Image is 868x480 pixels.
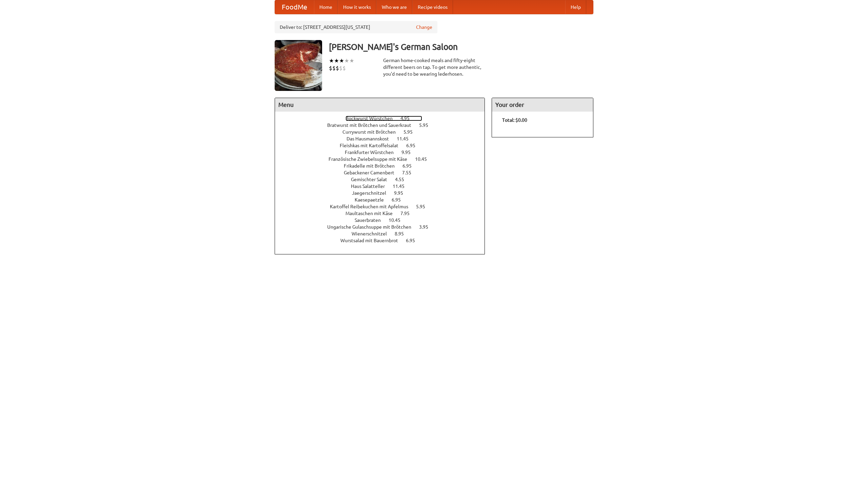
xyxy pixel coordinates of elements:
[394,190,410,196] span: 9.95
[330,204,438,209] a: Kartoffel Reibekuchen mit Apfelmus 5.95
[395,177,411,182] span: 4.55
[412,0,453,14] a: Recipe videos
[383,57,485,77] div: German home-cooked meals and fifty-eight different beers on tap. To get more authentic, you'd nee...
[340,143,428,148] a: Fleishkas mit Kartoffelsalat 6.95
[347,136,396,141] span: Das Hausmannskost
[344,170,401,175] span: Gebackener Camenbert
[329,156,414,162] span: Französische Zwiebelsuppe mit Käse
[351,177,394,182] span: Gemischter Salat
[345,150,423,155] a: Frankfurter Würstchen 9.95
[339,64,342,72] li: $
[344,163,424,169] a: Frikadelle mit Brötchen 6.95
[393,184,411,189] span: 11.45
[492,98,593,112] h4: Your order
[340,238,428,243] a: Wurstsalad mit Bauernbrot 6.95
[338,0,376,14] a: How it works
[352,231,416,236] a: Wienerschnitzel 8.95
[403,129,419,135] span: 5.95
[419,224,435,230] span: 3.95
[502,117,527,123] b: Total: $0.00
[340,238,405,243] span: Wurstsalad mit Bauernbrot
[342,129,402,135] span: Currywurst mit Brötchen
[327,224,418,230] span: Ungarische Gulaschsuppe mit Brötchen
[406,238,422,243] span: 6.95
[345,150,400,155] span: Frankfurter Würstchen
[351,184,392,189] span: Haus Salatteller
[416,24,432,31] a: Change
[342,129,425,135] a: Currywurst mit Brötchen 5.95
[327,224,441,230] a: Ungarische Gulaschsuppe mit Brötchen 3.95
[347,136,421,141] a: Das Hausmannskost 11.45
[329,57,334,64] li: ★
[275,21,437,33] div: Deliver to: [STREET_ADDRESS][US_STATE]
[352,231,394,236] span: Wienerschnitzel
[406,143,422,148] span: 6.95
[327,122,418,128] span: Bratwurst mit Brötchen und Sauerkraut
[355,217,388,223] span: Sauerbraten
[346,211,422,216] a: Maultaschen mit Käse 7.95
[275,40,322,91] img: angular.jpg
[336,64,339,72] li: $
[329,64,332,72] li: $
[330,204,415,209] span: Kartoffel Reibekuchen mit Apfelmus
[332,64,336,72] li: $
[329,40,593,54] h3: [PERSON_NAME]'s German Saloon
[334,57,339,64] li: ★
[327,122,441,128] a: Bratwurst mit Brötchen und Sauerkraut 5.95
[344,57,349,64] li: ★
[376,0,412,14] a: Who we are
[340,143,405,148] span: Fleishkas mit Kartoffelsalat
[400,116,416,121] span: 4.95
[355,197,391,203] span: Kaesepaetzle
[415,156,434,162] span: 10.45
[397,136,415,141] span: 11.45
[419,122,435,128] span: 5.95
[352,190,393,196] span: Jaegerschnitzel
[402,163,418,169] span: 6.95
[565,0,586,14] a: Help
[344,163,401,169] span: Frikadelle mit Brötchen
[329,156,439,162] a: Französische Zwiebelsuppe mit Käse 10.45
[352,190,416,196] a: Jaegerschnitzel 9.95
[339,57,344,64] li: ★
[349,57,354,64] li: ★
[351,184,417,189] a: Haus Salatteller 11.45
[351,177,417,182] a: Gemischter Salat 4.55
[346,116,422,121] a: Bockwurst Würstchen 4.95
[401,150,417,155] span: 9.95
[346,211,399,216] span: Maultaschen mit Käse
[389,217,407,223] span: 10.45
[416,204,432,209] span: 5.95
[395,231,411,236] span: 8.95
[400,211,416,216] span: 7.95
[355,217,413,223] a: Sauerbraten 10.45
[346,116,399,121] span: Bockwurst Würstchen
[342,64,346,72] li: $
[275,0,314,14] a: FoodMe
[402,170,418,175] span: 7.55
[275,98,485,112] h4: Menu
[355,197,413,203] a: Kaesepaetzle 6.95
[392,197,408,203] span: 6.95
[314,0,338,14] a: Home
[344,170,424,175] a: Gebackener Camenbert 7.55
